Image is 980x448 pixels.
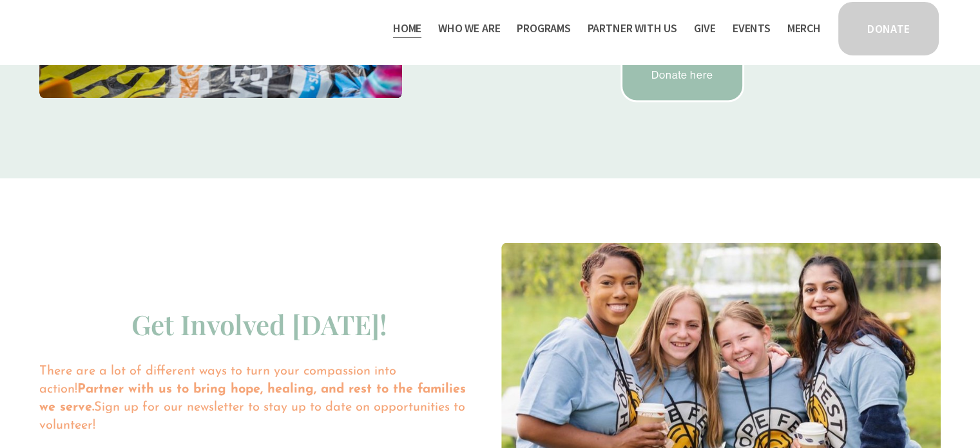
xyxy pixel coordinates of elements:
[517,18,571,39] a: folder dropdown
[733,18,771,39] a: Events
[620,48,744,102] a: Donate here
[438,18,500,39] a: folder dropdown
[588,18,677,39] a: folder dropdown
[393,18,421,39] a: Home
[517,19,571,38] span: Programs
[694,18,716,39] a: Give
[39,306,479,343] h3: Get Involved [DATE]!
[39,383,470,414] strong: Partner with us to bring hope, healing, and rest to the families we serve.
[438,19,500,38] span: Who We Are
[787,18,821,39] a: Merch
[588,19,677,38] span: Partner With Us
[39,362,479,434] p: There are a lot of different ways to turn your compassion into action! Sign up for our newsletter...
